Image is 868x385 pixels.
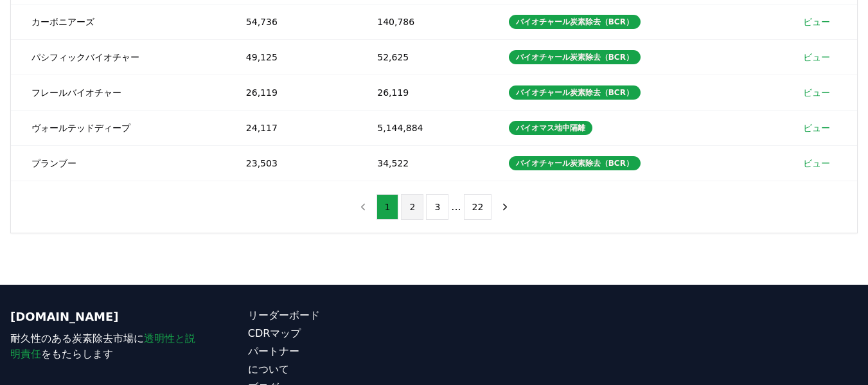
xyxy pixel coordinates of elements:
a: ビュー [803,157,830,170]
font: バイオチャール炭素除去（BCR） [516,53,633,62]
font: パートナー [248,345,299,357]
button: 1 [376,194,399,220]
font: ビュー [803,123,830,133]
font: 52,625 [377,52,409,62]
font: 26,119 [246,87,278,98]
font: バイオマス地中隔離 [516,123,585,132]
font: 140,786 [377,17,414,27]
a: ビュー [803,86,830,99]
font: ヴォールテッドディープ [31,123,130,133]
font: 22 [472,202,484,212]
font: CDRマップ [248,327,301,339]
font: [DOMAIN_NAME] [10,310,119,323]
font: カーボニアーズ [31,17,94,27]
font: について [248,363,289,375]
button: 22 [464,194,492,220]
a: について [248,362,434,377]
font: フレールバイオチャー [31,87,121,98]
a: CDRマップ [248,326,434,341]
font: 34,522 [377,158,409,168]
font: 耐久性のある炭素除去市場に [10,332,144,345]
font: ビュー [803,17,830,27]
font: プランブー [31,158,76,168]
button: 3 [426,194,448,220]
font: 54,736 [246,17,278,27]
font: 49,125 [246,52,278,62]
font: パシフィックバイオチャー [31,52,139,62]
a: ビュー [803,51,830,64]
a: ビュー [803,121,830,134]
font: 2 [409,202,415,212]
font: バイオチャール炭素除去（BCR） [516,88,633,97]
a: リーダーボード [248,308,434,323]
font: ビュー [803,52,830,62]
font: 1 [385,202,391,212]
font: 23,503 [246,158,278,168]
a: ビュー [803,15,830,28]
font: バイオチャール炭素除去（BCR） [516,159,633,168]
font: 透明性と説明責任 [10,332,195,360]
font: 24,117 [246,123,278,133]
font: ... [451,201,461,213]
font: ビュー [803,158,830,168]
a: パートナー [248,344,434,359]
font: ビュー [803,87,830,98]
font: 5,144,884 [377,123,423,133]
button: 2 [401,194,423,220]
button: 次のページ [494,194,516,220]
font: をもたらします [41,348,113,360]
font: バイオチャール炭素除去（BCR） [516,17,633,26]
font: リーダーボード [248,309,320,321]
font: 3 [434,202,440,212]
font: 26,119 [377,87,409,98]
